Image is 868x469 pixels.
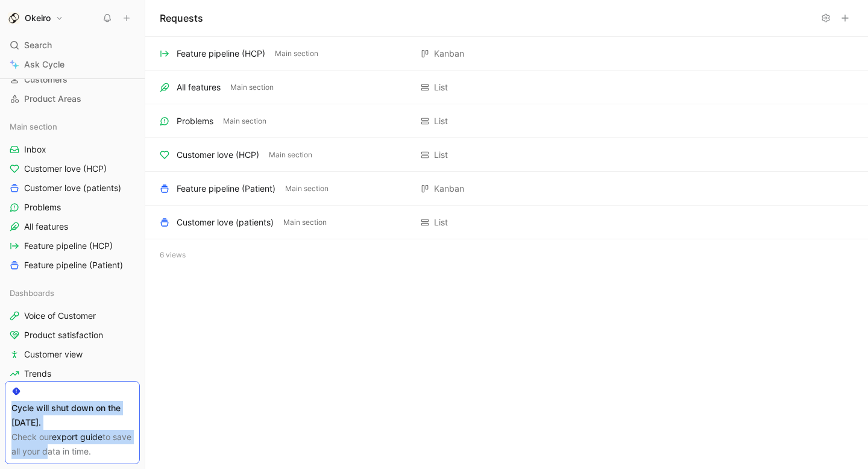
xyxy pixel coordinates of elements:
div: Feature pipeline (Patient) [177,181,275,196]
span: All features [24,221,68,233]
span: Main section [285,183,329,195]
span: Feature pipeline (Patient) [24,259,123,271]
div: Problems [177,114,213,128]
div: Kanban [434,181,464,196]
span: Search [24,38,52,52]
a: Trends [5,365,140,383]
div: Customer love (HCP) [177,148,259,162]
div: ProblemsMain sectionListView actions [145,104,868,138]
div: Dashboards [5,284,140,302]
div: List [434,80,448,95]
div: Customer love (patients)Main sectionListView actions [145,206,868,239]
a: Inbox [5,140,140,159]
span: Dashboards [10,287,54,299]
a: Product Areas [5,90,140,108]
span: Main section [230,81,274,93]
div: Cycle will shut down on the [DATE]. [11,401,133,430]
button: Main section [266,150,315,160]
span: Feature pipeline (HCP) [24,240,113,252]
span: Ask Cycle [24,57,64,72]
div: List [434,148,448,162]
span: Customer view [24,348,83,360]
span: Product Areas [24,93,81,105]
h1: Requests [160,11,203,25]
button: Main section [221,116,269,127]
img: Okeiro [8,12,20,24]
span: Problems [24,201,61,213]
button: Main section [283,183,331,194]
span: Voice of Customer [24,310,96,322]
h1: Okeiro [25,13,51,24]
span: Customer love (HCP) [24,163,107,175]
button: OkeiroOkeiro [5,10,66,27]
a: Customer love (patients) [5,179,140,197]
span: Main section [283,216,327,228]
div: Customer love (HCP)Main sectionListView actions [145,138,868,172]
div: Check our to save all your data in time. [11,430,133,459]
a: Ask Cycle [5,55,140,74]
span: Customers [24,74,68,86]
span: Main section [269,149,312,161]
div: List [434,215,448,230]
div: Feature pipeline (HCP) [177,46,265,61]
div: All features [177,80,221,95]
div: Kanban [434,46,464,61]
a: Voice of Customer [5,307,140,325]
button: Main section [281,217,329,228]
div: Search [5,36,140,54]
a: Feature pipeline (Patient) [5,256,140,274]
div: List [434,114,448,128]
span: Main section [223,115,266,127]
div: Customer love (patients) [177,215,274,230]
a: All features [5,218,140,236]
div: Feature pipeline (Patient)Main sectionKanbanView actions [145,172,868,206]
div: Feature pipeline (HCP)Main sectionKanbanView actions [145,37,868,71]
a: Feature pipeline (HCP) [5,237,140,255]
a: Customer love (HCP) [5,160,140,178]
button: Main section [272,48,321,59]
div: 6 views [145,239,868,271]
a: Problems [5,198,140,216]
div: Main sectionInboxCustomer love (HCP)Customer love (patients)ProblemsAll featuresFeature pipeline ... [5,118,140,274]
div: Main section [5,118,140,136]
a: Product satisfaction [5,326,140,344]
div: DashboardsVoice of CustomerProduct satisfactionCustomer viewTrends [5,284,140,383]
div: All featuresMain sectionListView actions [145,71,868,104]
span: Product satisfaction [24,329,103,341]
span: Main section [10,121,57,133]
span: Trends [24,368,51,380]
a: Customer view [5,345,140,364]
a: export guide [52,432,102,442]
button: Main section [228,82,276,93]
span: Customer love (patients) [24,182,121,194]
a: Customers [5,71,140,89]
span: Main section [275,48,318,60]
span: Inbox [24,143,46,156]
